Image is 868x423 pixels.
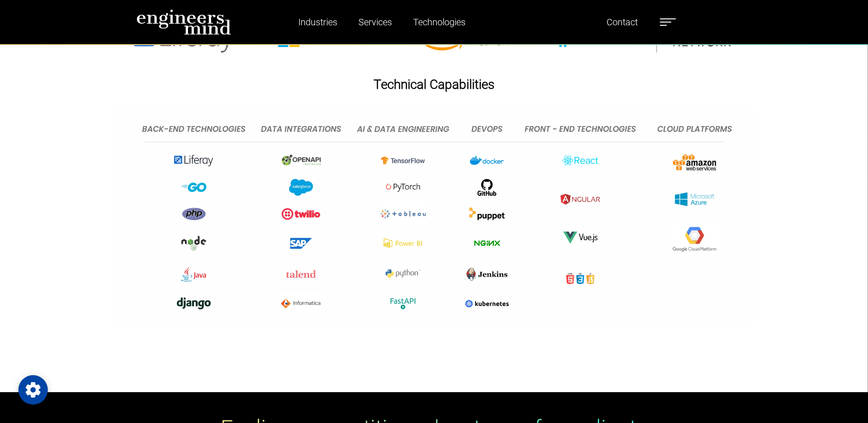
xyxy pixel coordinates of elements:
[409,12,469,33] a: Technologies
[113,106,754,326] img: logos
[355,12,396,33] a: Services
[136,9,231,35] img: logo
[603,12,641,33] a: Contact
[295,12,341,33] a: Industries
